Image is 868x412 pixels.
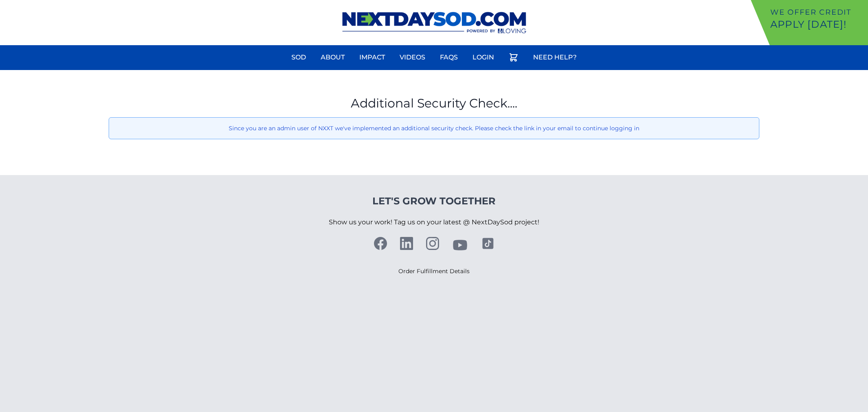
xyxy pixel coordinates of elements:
a: Order Fulfillment Details [398,267,470,275]
a: Login [468,48,499,67]
h1: Additional Security Check.... [109,96,760,111]
a: About [316,48,350,67]
p: We offer Credit [770,7,865,18]
p: Since you are an admin user of NXXT we've implemented an additional security check. Please check ... [116,124,753,132]
p: Apply [DATE]! [770,18,865,31]
a: Sod [286,48,311,67]
p: Show us your work! Tag us on your latest @ NextDaySod project! [329,208,539,237]
a: Need Help? [528,48,582,67]
h4: Let's Grow Together [329,195,539,208]
a: Impact [354,48,390,67]
a: FAQs [435,48,463,67]
a: Videos [395,48,430,67]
